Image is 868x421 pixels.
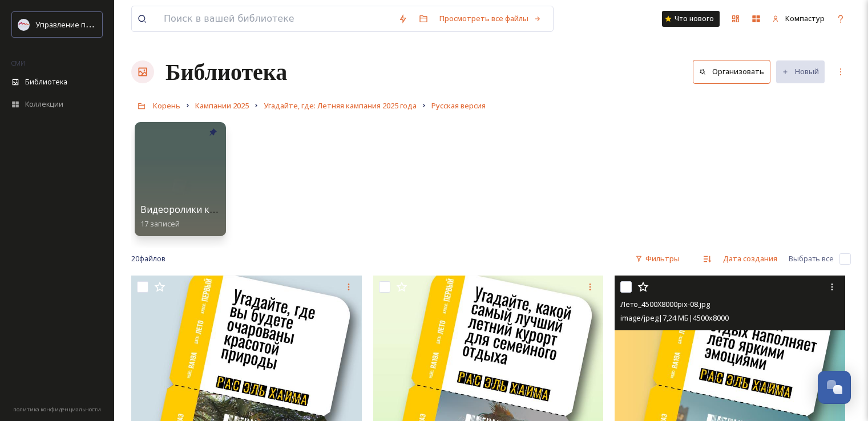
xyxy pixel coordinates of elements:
font: | [659,313,663,323]
font: СМИ [11,59,25,67]
a: Кампании 2025 [195,99,249,112]
font: Угадайте, где: Летняя кампания 2025 года [264,100,417,111]
font: Библиотека [25,76,67,87]
font: Дата создания [723,253,777,264]
font: Просмотреть все файлы [439,13,528,23]
a: Организовать [693,60,776,83]
a: политика конфиденциальности [13,402,101,415]
font: x [709,313,713,323]
font: Лето_4500X8000pix-08.jpg [620,299,710,309]
font: Видеоролики кампании (на русском языке) [140,203,335,216]
a: Видеоролики кампании (на русском языке)17 записей [140,204,335,229]
font: Управление по развитию туризма [GEOGRAPHIC_DATA] [35,19,232,30]
font: 7,24 МБ [663,313,689,323]
font: Выбрать все [789,253,834,264]
a: Угадайте, где: Летняя кампания 2025 года [264,99,417,112]
font: image/jpeg [620,313,659,323]
font: Корень [153,100,180,111]
a: Библиотека [165,55,287,89]
font: 4500 [693,313,709,323]
font: Коллекции [25,99,63,109]
font: Фильтры [645,253,680,264]
font: | [689,313,693,323]
font: записей [150,218,180,229]
a: Просмотреть все файлы [434,7,547,30]
font: 17 [140,218,148,229]
font: 20 [131,253,139,264]
font: Компастур [785,13,825,23]
font: Библиотека [165,58,287,86]
a: Корень [153,99,180,112]
a: Что нового [662,11,720,27]
a: Русская версия [431,99,486,112]
font: Организовать [712,66,764,76]
a: Компастур [766,7,830,30]
button: Открытый чат [818,371,851,404]
img: Logo_RAKTDA_RGB-01.png [18,19,30,30]
button: Организовать [693,60,770,83]
font: политика конфиденциальности [13,406,101,413]
button: Новый [776,60,825,83]
input: Поиск в вашей библиотеке [158,6,393,31]
font: Новый [795,66,819,76]
font: Что нового [675,14,714,23]
font: файлов [139,253,165,264]
font: Кампании 2025 [195,100,249,111]
font: Русская версия [431,100,486,111]
font: 8000 [713,313,729,323]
